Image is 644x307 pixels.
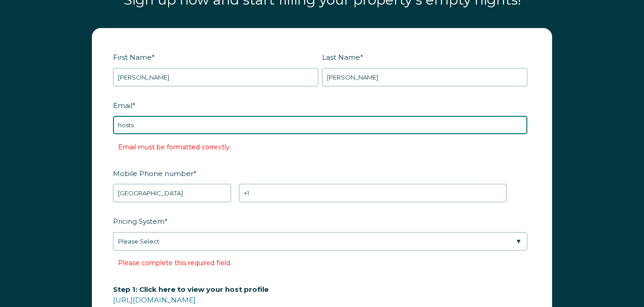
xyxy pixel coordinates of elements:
span: Email [113,98,132,113]
span: Pricing System [113,214,164,228]
span: Mobile Phone number [113,166,193,181]
label: Email must be formatted correctly. [118,143,231,151]
span: Last Name [322,50,360,64]
label: Please complete this required field. [118,259,232,267]
span: Step 1: Click here to view your host profile [113,282,269,296]
a: [URL][DOMAIN_NAME] [113,296,196,304]
span: First Name [113,50,152,64]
